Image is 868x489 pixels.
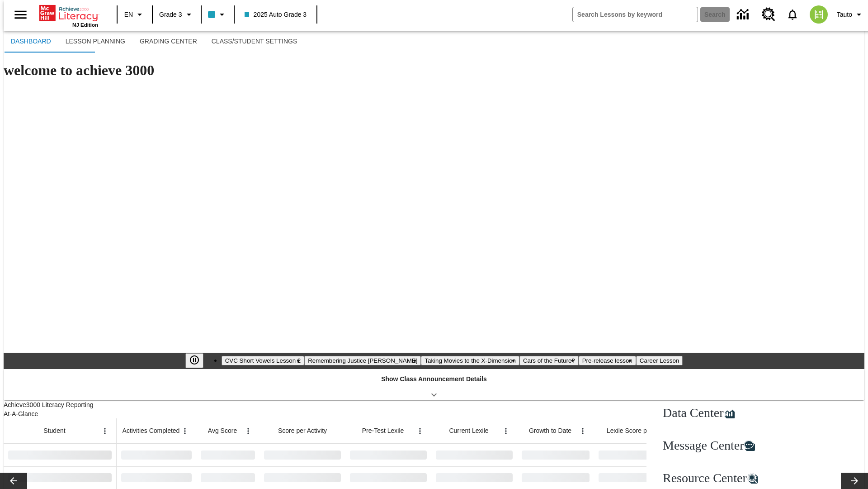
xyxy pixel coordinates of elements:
[810,5,828,24] img: avatar image
[72,22,98,28] span: NJ Edition
[245,10,307,19] span: 2025 Auto Grade 3
[4,62,864,79] h1: welcome to achieve 3000
[185,353,203,368] button: Pause
[123,426,180,436] span: Activities Completed
[781,3,804,26] a: Notifications
[304,356,421,365] button: Slide 2 Remembering Justice O'Connor
[4,31,58,53] button: Dashboard
[529,426,571,436] span: Growth to Date
[576,424,590,438] button: Open Menu
[4,31,864,53] div: SubNavbar
[636,356,683,365] button: Slide 6 Career Lesson
[499,424,513,438] button: Open Menu
[4,369,864,400] div: Show Class Announcement Details
[43,426,65,436] span: Student
[431,444,517,466] div: No Data,
[431,466,517,489] div: No Data,
[841,473,868,489] button: Lesson carousel, Next
[7,1,34,28] button: Open side menu
[196,466,259,489] div: No Data,
[208,426,237,436] span: Avg Score
[449,426,488,436] span: Current Lexile
[120,6,149,23] button: Language: EN, Select a language
[413,424,427,438] button: Open Menu
[204,31,305,53] button: Class/Student Settings
[519,356,579,365] button: Slide 4 Cars of the Future?
[117,466,196,489] div: No Data,
[204,6,231,23] button: Class color is light blue. Change class color
[833,6,868,23] button: Profile/Settings
[657,433,760,458] a: Message Center
[156,6,198,23] button: Grade: Grade 3, Select a grade
[663,438,744,453] span: Message Center
[837,10,852,19] span: Tauto
[381,374,487,384] p: Show Class Announcement Details
[804,3,833,26] button: Select a new avatar
[657,400,740,426] a: Data Center
[159,10,182,19] span: Grade 3
[178,424,192,438] button: Open Menu
[421,356,519,365] button: Slide 3 Taking Movies to the X-Dimension
[4,31,304,53] div: SubNavbar
[117,444,196,466] div: No Data,
[124,10,133,19] span: EN
[98,424,112,438] button: Open Menu
[39,4,98,22] a: Home
[278,426,327,436] span: Score per Activity
[607,426,672,436] span: Lexile Score per Month
[4,409,646,418] div: At-A-Glance
[362,426,404,436] span: Pre-Test Lexile
[756,2,781,27] a: Resource Center, Will open in new tab
[573,7,698,22] input: search field
[663,406,724,420] span: Data Center
[4,401,646,418] span: Achieve3000 Literacy Reporting
[241,424,255,438] button: Open Menu
[58,31,132,53] button: Lesson Planning
[196,444,259,466] div: No Data,
[222,356,304,365] button: Slide 1 CVC Short Vowels Lesson 2
[731,2,756,27] a: Data Center
[579,356,636,365] button: Slide 5 Pre-release lesson
[39,3,98,28] div: Home
[132,31,204,53] button: Grading Center
[663,471,747,485] span: Resource Center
